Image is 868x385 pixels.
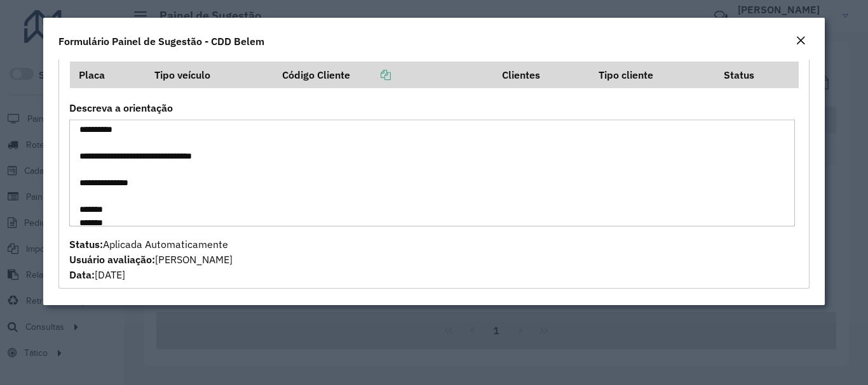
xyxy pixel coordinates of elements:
div: Outras Orientações [58,56,809,289]
label: Descreva a orientação [69,100,173,115]
th: Placa [70,62,146,88]
strong: Usuário avaliação: [69,253,155,266]
th: Tipo cliente [590,62,715,88]
th: Tipo veículo [146,62,274,88]
h4: Formulário Painel de Sugestão - CDD Belem [58,34,264,49]
strong: Status: [69,238,103,251]
em: Fechar [796,36,806,46]
th: Código Cliente [274,62,493,88]
strong: Data: [69,268,95,281]
th: Status [715,62,798,88]
button: Close [792,33,810,49]
th: Clientes [493,62,590,88]
a: Copiar [350,69,391,81]
span: Aplicada Automaticamente [PERSON_NAME] [DATE] [69,238,233,281]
